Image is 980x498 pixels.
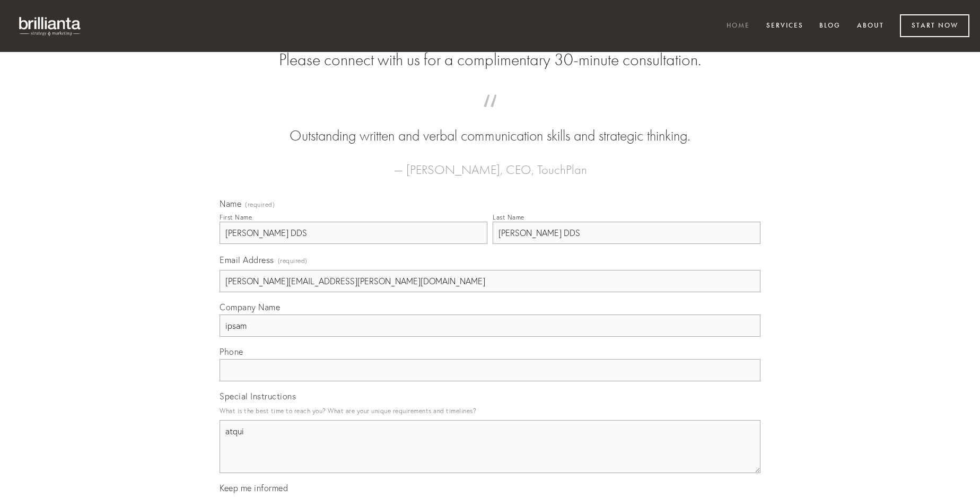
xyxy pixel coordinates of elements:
img: brillianta - research, strategy, marketing [11,11,90,41]
div: Last Name [493,213,524,221]
span: Company Name [220,302,280,312]
blockquote: Outstanding written and verbal communication skills and strategic thinking. [237,105,743,146]
textarea: atqui [220,420,760,473]
span: Keep me informed [220,483,288,493]
span: Special Instructions [220,391,296,401]
h2: Please connect with us for a complimentary 30-minute consultation. [220,50,760,70]
a: Services [759,18,810,35]
span: “ [237,105,743,126]
figcaption: — [PERSON_NAME], CEO, TouchPlan [237,146,743,180]
span: Email Address [220,255,274,265]
span: (required) [278,254,308,268]
a: Home [720,18,757,35]
a: About [850,18,891,35]
span: Name [220,198,241,209]
a: Blog [812,18,847,35]
p: What is the best time to reach you? What are your unique requirements and timelines? [220,404,760,418]
div: First Name [220,213,252,221]
span: (required) [245,202,275,208]
a: Start Now [900,14,969,37]
span: Phone [220,346,243,357]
